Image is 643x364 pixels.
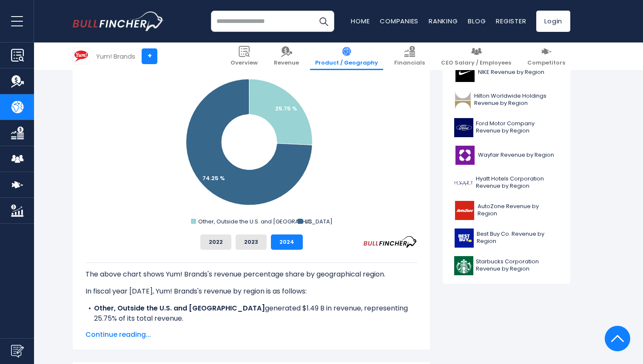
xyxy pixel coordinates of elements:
a: Companies [380,17,418,25]
li: generated $1.49 B in revenue, representing 25.75% of its total revenue. [85,303,417,324]
a: Ford Motor Company Revenue by Region [449,116,564,139]
svg: Yum! Brands's Revenue Share by Region [85,58,417,228]
img: NKE logo [454,63,475,82]
a: NIKE Revenue by Region [449,61,564,84]
b: Other, Outside the U.S. and [GEOGRAPHIC_DATA] [94,303,265,313]
button: 2022 [200,234,231,250]
img: HLT logo [454,90,472,110]
a: Blog [468,17,486,25]
span: Product / Geography [315,59,378,67]
a: Register [496,17,526,25]
img: H logo [454,173,473,192]
a: Starbucks Corporation Revenue by Region [449,254,564,277]
a: Hilton Worldwide Holdings Revenue by Region [449,88,564,112]
a: Revenue [269,42,304,70]
a: Login [536,11,570,32]
span: Ford Motor Company Revenue by Region [476,120,559,135]
img: AZO logo [454,201,475,220]
li: generated $4.30 B in revenue, representing 74.25% of its total revenue. [85,324,417,334]
span: Financials [394,59,425,67]
span: Overview [230,59,258,67]
img: BBY logo [454,229,474,248]
span: Competitors [527,59,565,67]
img: F logo [454,118,473,137]
a: Wayfair Revenue by Region [449,144,564,167]
a: Hyatt Hotels Corporation Revenue by Region [449,171,564,195]
a: AutoZone Revenue by Region [449,199,564,222]
span: Best Buy Co. Revenue by Region [477,231,559,245]
img: W logo [454,146,475,165]
div: Yum! Brands [96,51,135,61]
a: + [142,48,157,64]
p: In fiscal year [DATE], Yum! Brands's revenue by region is as follows: [85,286,417,296]
span: Revenue [274,59,299,67]
a: Ranking [429,17,458,25]
a: Best Buy Co. Revenue by Region [449,226,564,250]
p: The above chart shows Yum! Brands's revenue percentage share by geographical region. [85,269,417,279]
button: 2023 [236,234,267,250]
a: Product / Geography [310,42,383,70]
span: Wayfair Revenue by Region [478,152,554,159]
a: Overview [225,42,263,70]
text: Other, Outside the U.S. and [GEOGRAPHIC_DATA] [198,217,333,226]
img: bullfincher logo [73,11,164,31]
a: Financials [389,42,430,70]
b: US [94,324,103,333]
text: 74.25 % [202,174,225,182]
span: Starbucks Corporation Revenue by Region [476,258,559,273]
text: US [305,217,312,226]
button: Search [313,11,334,32]
span: AutoZone Revenue by Region [478,203,559,217]
a: Competitors [522,42,570,70]
span: CEO Salary / Employees [441,59,511,67]
a: CEO Salary / Employees [436,42,516,70]
span: Continue reading... [85,330,417,340]
span: NIKE Revenue by Region [478,69,544,76]
img: YUM logo [73,48,89,64]
span: Hyatt Hotels Corporation Revenue by Region [476,175,559,190]
img: SBUX logo [454,256,473,275]
a: Go to homepage [73,11,164,31]
span: Hilton Worldwide Holdings Revenue by Region [474,93,559,107]
text: 25.75 % [275,104,297,113]
a: Home [351,17,370,25]
button: 2024 [271,234,303,250]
